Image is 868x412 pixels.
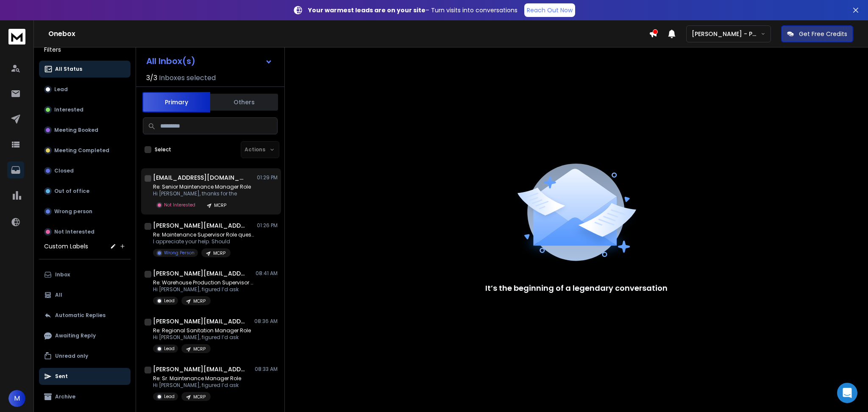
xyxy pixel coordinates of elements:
p: Lead [164,345,175,352]
p: Re: Warehouse Production Supervisor Role [153,279,255,286]
p: 01:26 PM [257,222,278,229]
button: Out of office [39,183,131,200]
p: Hi [PERSON_NAME], figured I’d ask [153,334,251,341]
p: Wrong person [54,208,92,215]
p: It’s the beginning of a legendary conversation [485,282,668,294]
p: Sent [55,373,68,380]
a: Reach Out Now [524,3,575,17]
button: All Status [39,61,131,78]
p: MCRP [193,346,206,352]
button: Get Free Credits [781,25,853,42]
p: Closed [54,167,74,174]
p: Lead [164,393,175,400]
p: 08:33 AM [255,366,278,373]
p: All [55,292,62,298]
button: Lead [39,81,131,98]
button: Interested [39,101,131,118]
p: Get Free Credits [799,30,847,38]
p: Inbox [55,271,70,278]
button: Closed [39,162,131,179]
p: Hi [PERSON_NAME], thanks for the [153,190,251,197]
h1: [PERSON_NAME][EMAIL_ADDRESS][PERSON_NAME][DOMAIN_NAME] [153,365,246,373]
p: I appreciate your help. Should [153,238,255,245]
p: Re: Sr. Maintenance Manager Role [153,375,241,382]
label: Select [155,146,171,153]
h1: [PERSON_NAME][EMAIL_ADDRESS][PERSON_NAME][DOMAIN_NAME] [153,317,246,326]
p: Re: Maintenance Supervisor Role question [153,231,255,238]
p: MCRP [193,394,206,400]
h1: [EMAIL_ADDRESS][DOMAIN_NAME] [153,173,246,182]
p: Unread only [55,353,88,359]
button: Inbox [39,266,131,283]
h3: Inboxes selected [159,73,216,83]
button: Wrong person [39,203,131,220]
p: 08:41 AM [256,270,278,277]
h1: [PERSON_NAME][EMAIL_ADDRESS][PERSON_NAME][DOMAIN_NAME] [153,221,246,230]
h1: [PERSON_NAME][EMAIL_ADDRESS][DOMAIN_NAME] [153,269,246,278]
button: Not Interested [39,223,131,240]
h3: Filters [39,44,131,56]
p: MCRP [213,250,225,256]
button: M [8,390,25,407]
p: MCRP [193,298,206,304]
p: Archive [55,393,75,400]
strong: Your warmest leads are on your site [308,6,426,14]
p: 08:36 AM [254,318,278,325]
span: 3 / 3 [146,73,157,83]
p: All Status [55,66,82,72]
button: Meeting Booked [39,122,131,139]
p: Re: Regional Sanitation Manager Role [153,327,251,334]
p: [PERSON_NAME] - Profound Recruiting [692,30,761,38]
img: logo [8,29,25,45]
p: Awaiting Reply [55,332,96,339]
p: Lead [54,86,68,93]
button: Sent [39,368,131,385]
p: Lead [164,298,175,304]
button: Meeting Completed [39,142,131,159]
p: Automatic Replies [55,312,106,319]
h3: Custom Labels [44,242,88,251]
div: Open Intercom Messenger [837,383,857,403]
button: Awaiting Reply [39,327,131,344]
p: – Turn visits into conversations [308,6,517,14]
p: Not Interested [54,228,95,235]
button: Automatic Replies [39,307,131,324]
button: Unread only [39,348,131,365]
h1: Onebox [48,29,649,39]
button: All [39,287,131,303]
p: Meeting Completed [54,147,109,154]
h1: All Inbox(s) [146,57,195,65]
button: Archive [39,388,131,405]
p: Reach Out Now [527,6,573,14]
p: Interested [54,106,83,113]
button: All Inbox(s) [139,53,279,70]
button: Primary [142,92,210,112]
p: 01:29 PM [257,174,278,181]
p: Not Interested [164,202,195,208]
p: Hi [PERSON_NAME], figured I’d ask [153,286,255,293]
p: Re: Senior Maintenance Manager Role [153,184,251,190]
button: Others [210,93,278,111]
p: Meeting Booked [54,127,98,134]
p: MCRP [214,202,226,209]
p: Wrong Person [164,250,195,256]
p: Out of office [54,188,89,195]
p: Hi [PERSON_NAME], figured I’d ask [153,382,241,389]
